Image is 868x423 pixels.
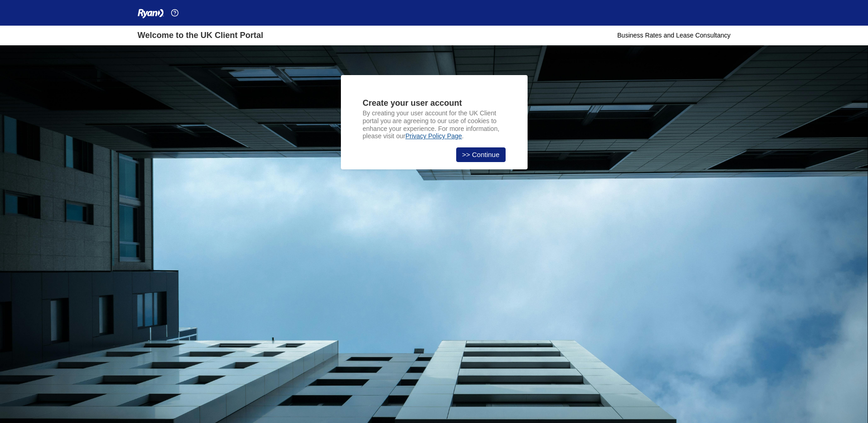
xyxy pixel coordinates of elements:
[363,109,506,140] p: By creating your user account for the UK Client portal you are agreeing to our use of cookies to ...
[617,31,730,40] div: Business Rates and Lease Consultancy
[405,132,462,140] a: Privacy Policy Page
[171,9,178,16] img: Help
[363,97,506,109] div: Create your user account
[456,147,506,162] a: >> Continue
[138,29,264,42] div: Welcome to the UK Client Portal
